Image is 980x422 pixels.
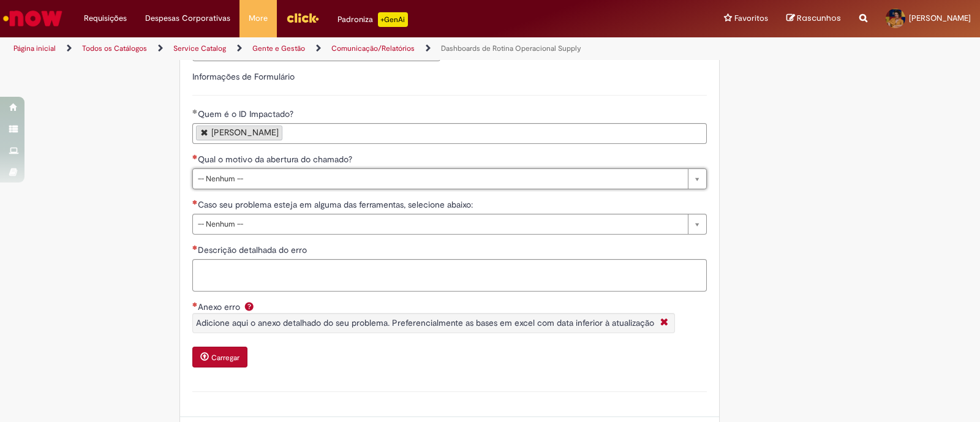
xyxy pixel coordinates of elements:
span: Caso seu problema esteja em alguma das ferramentas, selecione abaixo: [198,199,475,210]
p: +GenAi [378,12,408,27]
a: Todos os Catálogos [82,43,147,53]
ul: Trilhas de página [9,37,644,60]
a: Comunicação/Relatórios [331,43,415,53]
span: Quem é o ID Impactado? [198,108,296,119]
span: -- Nenhum -- [198,214,682,234]
span: [PERSON_NAME] [909,13,971,23]
textarea: Descrição detalhada do erro [192,259,707,292]
span: Favoritos [734,12,768,24]
span: Necessários [192,302,198,307]
span: Adicione aqui o anexo detalhado do seu problema. Preferencialmente as bases em excel com data inf... [196,317,654,328]
span: Requisições [84,12,127,24]
span: Despesas Corporativas [145,12,230,24]
span: Necessários [192,200,198,205]
span: Descrição detalhada do erro [198,244,309,255]
span: Ajuda para Anexo erro [242,301,257,311]
a: Gente e Gestão [252,43,305,53]
label: Informações de Formulário [192,71,295,82]
span: Anexo erro [198,301,243,312]
small: Carregar [211,353,239,363]
img: ServiceNow [1,6,64,31]
span: Necessários [192,154,198,159]
span: Obrigatório Preenchido [192,109,198,114]
span: More [249,12,268,24]
a: Remover Giovana Duarte Negro de Quem é o ID Impactado? [201,128,208,136]
div: [PERSON_NAME] [211,128,279,137]
a: Service Catalog [173,43,226,53]
span: Necessários [192,245,198,250]
button: Carregar anexo de Anexo erro Required [192,347,247,367]
i: Fechar More information Por question_anexo_erro [657,317,671,330]
a: Página inicial [13,43,56,53]
a: Rascunhos [786,13,841,24]
div: Padroniza [337,12,408,27]
span: -- Nenhum -- [198,169,682,189]
span: Rascunhos [797,12,841,24]
span: Qual o motivo da abertura do chamado? [198,154,355,165]
a: Dashboards de Rotina Operacional Supply [441,43,581,53]
img: click_logo_yellow_360x200.png [286,9,319,27]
